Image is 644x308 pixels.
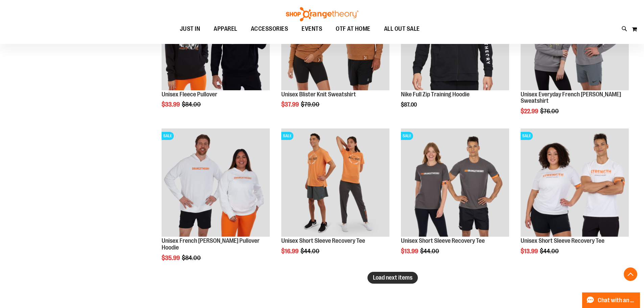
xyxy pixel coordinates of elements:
[401,128,509,237] img: Product image for Unisex Short Sleeve Recovery Tee
[582,292,640,308] button: Chat with an Expert
[521,128,629,237] img: Product image for Unisex Short Sleeve Recovery Tee
[521,108,539,115] span: $22.99
[162,91,217,98] a: Unisex Fleece Pullover
[281,91,356,98] a: Unisex Blister Knit Sweatshirt
[540,108,560,115] span: $76.00
[158,125,273,278] div: product
[521,132,533,140] span: SALE
[401,248,419,255] span: $13.99
[251,21,288,37] span: ACCESSORIES
[162,132,174,140] span: SALE
[162,255,181,261] span: $35.99
[521,248,539,255] span: $13.99
[624,267,637,281] button: Back To Top
[301,248,320,255] span: $44.00
[373,274,412,281] span: Load next items
[420,248,440,255] span: $44.00
[162,128,270,238] a: Product image for Unisex French Terry Pullover HoodieSALE
[398,125,512,272] div: product
[281,248,300,255] span: $16.99
[302,21,322,37] span: EVENTS
[521,237,604,244] a: Unisex Short Sleeve Recovery Tee
[278,125,393,272] div: product
[281,132,293,140] span: SALE
[401,132,413,140] span: SALE
[285,7,359,21] img: Shop Orangetheory
[301,101,320,108] span: $79.00
[281,101,300,108] span: $37.99
[401,102,418,108] span: $87.00
[367,272,418,284] button: Load next items
[517,125,632,272] div: product
[598,297,636,304] span: Chat with an Expert
[521,128,629,238] a: Product image for Unisex Short Sleeve Recovery TeeSALE
[401,128,509,238] a: Product image for Unisex Short Sleeve Recovery TeeSALE
[281,237,365,244] a: Unisex Short Sleeve Recovery Tee
[540,248,560,255] span: $44.00
[281,128,389,238] a: Unisex Short Sleeve Recovery Tee primary imageSALE
[401,237,485,244] a: Unisex Short Sleeve Recovery Tee
[162,128,270,237] img: Product image for Unisex French Terry Pullover Hoodie
[180,21,200,37] span: JUST IN
[162,237,260,251] a: Unisex French [PERSON_NAME] Pullover Hoodie
[214,21,237,37] span: APPAREL
[336,21,371,37] span: OTF AT HOME
[182,101,202,108] span: $84.00
[521,91,621,104] a: Unisex Everyday French [PERSON_NAME] Sweatshirt
[162,101,181,108] span: $33.99
[401,91,470,98] a: Nike Full Zip Training Hoodie
[384,21,420,37] span: ALL OUT SALE
[281,128,389,237] img: Unisex Short Sleeve Recovery Tee primary image
[182,255,202,261] span: $84.00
